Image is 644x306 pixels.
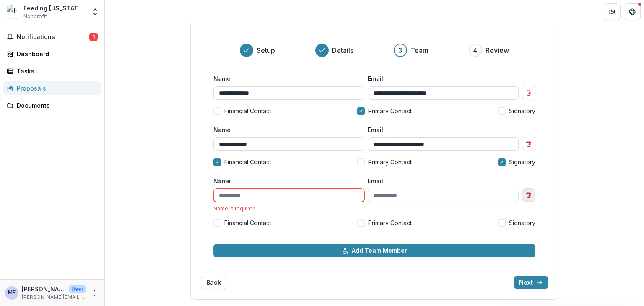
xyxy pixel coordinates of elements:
[17,34,89,41] span: Notifications
[398,45,402,55] div: 3
[23,4,86,13] div: Feeding [US_STATE] Inc
[410,45,428,55] h3: Team
[22,293,86,301] p: [PERSON_NAME][EMAIL_ADDRESS][DOMAIN_NAME]
[224,218,271,227] span: Financial Contact
[89,33,98,41] span: 1
[23,13,47,20] span: Nonprofit
[522,86,535,99] button: Remove team member
[213,205,364,212] div: Name is required
[7,5,20,18] img: Feeding Florida Inc
[332,45,353,55] h3: Details
[509,106,535,115] span: Signatory
[22,285,65,293] p: [PERSON_NAME]
[69,285,86,293] p: User
[213,176,359,185] label: Name
[201,276,226,289] button: Back
[213,244,535,257] button: Add Team Member
[509,218,535,227] span: Signatory
[3,81,101,95] a: Proposals
[89,3,101,20] button: Open entity switcher
[368,218,412,227] span: Primary Contact
[240,44,509,57] div: Progress
[3,47,101,61] a: Dashboard
[213,125,359,134] label: Name
[89,288,99,298] button: More
[486,45,509,55] h3: Review
[224,106,271,115] span: Financial Contact
[368,106,412,115] span: Primary Contact
[213,74,359,83] label: Name
[624,3,641,20] button: Get Help
[8,290,16,296] div: Meghan Fiveash
[257,45,275,55] h3: Setup
[17,67,94,75] div: Tasks
[224,158,271,166] span: Financial Contact
[17,49,94,58] div: Dashboard
[514,276,548,289] button: Next
[473,45,478,55] div: 4
[522,188,535,202] button: Remove team member
[17,84,94,93] div: Proposals
[3,30,101,44] button: Notifications1
[368,158,412,166] span: Primary Contact
[17,101,94,110] div: Documents
[522,137,535,150] button: Remove team member
[604,3,621,20] button: Partners
[368,176,514,185] label: Email
[3,99,101,112] a: Documents
[368,125,514,134] label: Email
[368,74,514,83] label: Email
[3,64,101,78] a: Tasks
[509,158,535,166] span: Signatory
